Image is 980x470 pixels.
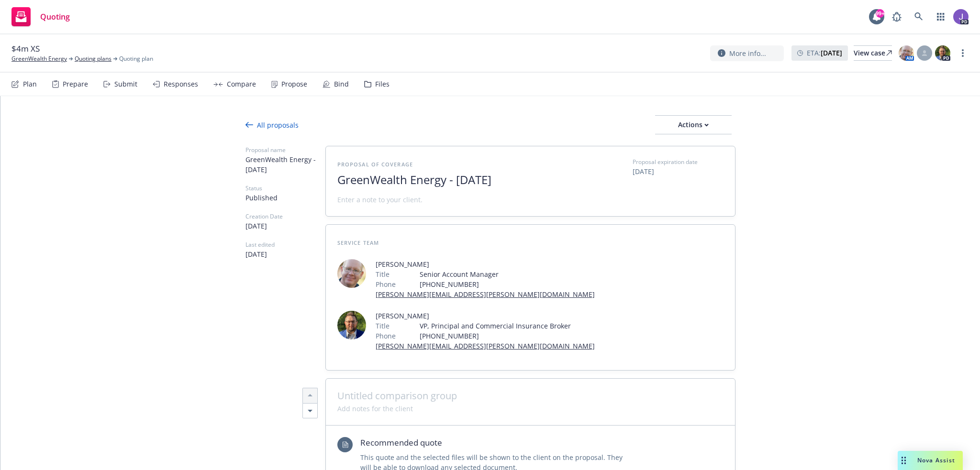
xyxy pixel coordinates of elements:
span: Quoting plan [119,55,153,63]
span: Service Team [337,239,379,246]
span: Phone [376,331,396,341]
button: Nova Assist [898,451,963,470]
a: [PERSON_NAME][EMAIL_ADDRESS][PERSON_NAME][DOMAIN_NAME] [376,290,595,299]
div: Bind [334,80,349,88]
div: Propose [281,80,307,88]
div: Plan [23,80,37,88]
span: Nova Assist [917,456,955,464]
a: Switch app [931,7,950,26]
span: Proposal name [245,146,325,154]
button: Actions [655,115,732,134]
img: photo [953,9,969,24]
div: Submit [114,80,137,88]
a: Quoting plans [75,55,111,63]
span: [PHONE_NUMBER] [420,279,595,289]
img: photo [935,45,950,61]
a: Report a Bug [887,7,906,26]
span: [DATE] [245,249,325,259]
span: [PERSON_NAME] [376,259,595,269]
div: Files [375,80,390,88]
button: More info... [710,45,784,61]
a: View case [854,45,892,61]
span: [PHONE_NUMBER] [420,331,595,341]
a: Quoting [8,3,74,30]
span: [DATE] [633,166,724,176]
div: 99+ [876,9,884,18]
span: [PERSON_NAME] [376,311,595,321]
span: $4m XS [11,43,40,55]
span: ETA : [807,48,842,58]
a: [PERSON_NAME][EMAIL_ADDRESS][PERSON_NAME][DOMAIN_NAME] [376,341,595,350]
span: Last edited [245,240,325,249]
div: Responses [164,80,198,88]
a: more [957,47,969,59]
span: GreenWealth Energy - [DATE] [245,154,325,175]
img: employee photo [337,311,366,339]
a: GreenWealth Energy [11,55,67,63]
span: Senior Account Manager [420,269,595,279]
img: employee photo [337,259,366,288]
span: [DATE] [245,221,325,231]
span: Proposal of coverage [337,161,413,168]
div: Actions [655,116,732,134]
div: Compare [227,80,256,88]
span: Quoting [40,13,70,21]
div: Prepare [63,80,88,88]
span: Creation Date [245,212,325,221]
span: Title [376,269,390,279]
span: Recommended quote [360,437,633,448]
span: More info... [729,48,766,58]
strong: [DATE] [821,48,842,57]
span: GreenWealth Energy - [DATE] [337,173,572,187]
div: Drag to move [898,451,910,470]
img: photo [899,45,914,61]
span: Published [245,193,325,203]
div: All proposals [245,120,299,130]
span: Status [245,184,325,193]
a: Search [909,7,928,26]
span: Phone [376,279,396,289]
span: VP, Principal and Commercial Insurance Broker [420,321,595,331]
span: Title [376,321,390,331]
span: Proposal expiration date [633,158,698,166]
